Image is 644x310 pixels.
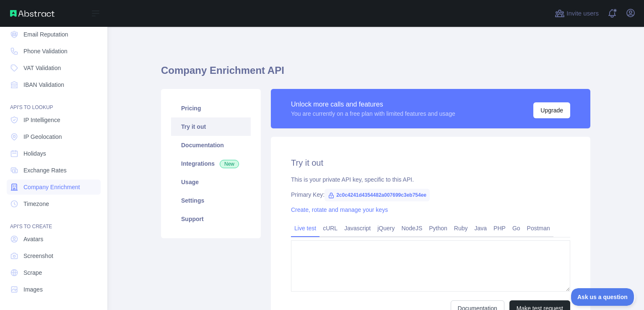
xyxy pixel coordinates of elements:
a: Pricing [171,99,251,117]
a: Live test [291,221,319,235]
span: IBAN Validation [23,81,64,89]
a: Holidays [7,146,101,161]
span: 2c0c4241d4354482a007699c3eb754ee [325,189,430,201]
a: Phone Validation [7,44,101,59]
span: New [220,160,239,168]
div: You are currently on a free plan with limited features and usage [291,109,455,118]
button: Invite users [553,7,600,20]
span: Avatars [23,235,43,243]
span: Images [23,285,43,294]
span: Timezone [23,200,49,208]
a: Scrape [7,265,101,280]
button: Upgrade [533,102,570,118]
span: IP Geolocation [23,133,62,141]
a: Integrations New [171,154,251,173]
a: Go [509,221,524,235]
a: Python [426,221,451,235]
span: Exchange Rates [23,166,67,175]
a: Screenshot [7,248,101,263]
a: NodeJS [398,221,426,235]
span: Holidays [23,149,46,158]
a: IBAN Validation [7,77,101,92]
div: Unlock more calls and features [291,99,455,109]
a: Postman [524,221,553,235]
a: PHP [490,221,509,235]
span: VAT Validation [23,64,61,72]
span: Invite users [566,9,599,18]
a: Settings [171,191,251,210]
iframe: Toggle Customer Support [571,288,636,306]
a: IP Geolocation [7,129,101,144]
a: Documentation [171,136,251,154]
span: IP Intelligence [23,116,60,124]
a: IP Intelligence [7,112,101,128]
h2: Try it out [291,157,570,169]
a: Email Reputation [7,27,101,42]
span: Screenshot [23,252,53,260]
h1: Company Enrichment API [161,64,590,84]
a: jQuery [374,221,398,235]
a: Avatars [7,232,101,247]
a: Create, rotate and manage your keys [291,206,388,213]
a: Timezone [7,196,101,211]
div: This is your private API key, specific to this API. [291,175,570,184]
a: Ruby [451,221,471,235]
a: Try it out [171,117,251,136]
a: Images [7,282,101,297]
a: Java [471,221,491,235]
a: VAT Validation [7,60,101,76]
a: Support [171,210,251,228]
div: API'S TO LOOKUP [7,94,101,111]
a: cURL [319,221,341,235]
span: Email Reputation [23,30,68,39]
span: Company Enrichment [23,183,80,191]
div: API'S TO CREATE [7,213,101,230]
a: Usage [171,173,251,191]
img: Abstract API [10,10,55,17]
span: Phone Validation [23,47,68,55]
span: Scrape [23,268,42,277]
a: Exchange Rates [7,163,101,178]
a: Javascript [341,221,374,235]
a: Company Enrichment [7,180,101,195]
div: Primary Key: [291,190,570,199]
